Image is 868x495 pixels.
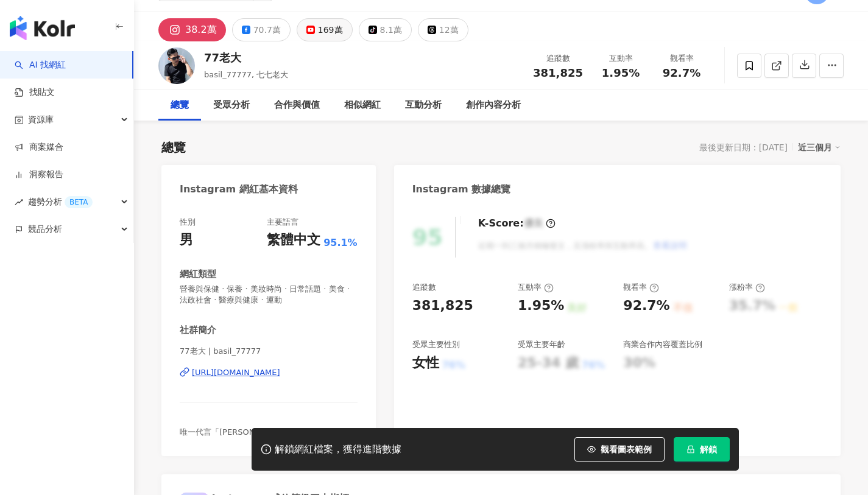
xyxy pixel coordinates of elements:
[602,67,640,79] span: 1.95%
[10,16,75,40] img: logo
[297,18,353,41] button: 169萬
[267,231,320,250] div: 繁體中文
[323,236,358,250] span: 95.1%
[161,139,186,156] div: 總覽
[699,142,788,152] div: 最後更新日期：[DATE]
[598,52,644,65] div: 互動率
[344,98,381,113] div: 相似網紅
[28,106,54,133] span: 資源庫
[674,437,730,462] button: 解鎖
[15,141,63,153] a: 商案媒合
[412,354,439,373] div: 女性
[412,339,460,350] div: 受眾主要性別
[180,284,358,306] span: 營養與保健 · 保養 · 美妝時尚 · 日常話題 · 美食 · 法政社會 · 醫療與健康 · 運動
[15,169,63,181] a: 洞察報告
[466,98,521,113] div: 創作內容分析
[192,367,280,378] div: [URL][DOMAIN_NAME]
[405,98,442,113] div: 互動分析
[15,198,23,206] span: rise
[623,297,669,315] div: 92.7%
[518,339,565,350] div: 受眾主要年齡
[28,216,62,243] span: 競品分析
[380,21,402,38] div: 8.1萬
[574,437,665,462] button: 觀看圖表範例
[15,59,66,71] a: searchAI 找網紅
[158,47,195,84] img: KOL Avatar
[478,217,556,230] div: K-Score :
[439,21,459,38] div: 12萬
[412,183,511,196] div: Instagram 數據總覽
[171,98,189,113] div: 總覽
[601,444,652,454] span: 觀看圖表範例
[686,445,695,454] span: lock
[700,444,717,454] span: 解鎖
[213,98,250,113] div: 受眾分析
[412,282,436,293] div: 追蹤數
[65,196,93,208] div: BETA
[275,443,401,456] div: 解鎖網紅檔案，獲得進階數據
[533,52,583,65] div: 追蹤數
[158,18,226,41] button: 38.2萬
[204,50,288,65] div: 77老大
[658,52,705,65] div: 觀看率
[180,324,216,337] div: 社群簡介
[185,21,217,38] div: 38.2萬
[180,367,358,378] a: [URL][DOMAIN_NAME]
[232,18,291,41] button: 70.7萬
[798,139,841,155] div: 近三個月
[180,217,196,228] div: 性別
[15,86,55,99] a: 找貼文
[180,231,193,250] div: 男
[318,21,343,38] div: 169萬
[267,217,298,228] div: 主要語言
[623,339,702,350] div: 商業合作內容覆蓋比例
[623,282,659,293] div: 觀看率
[180,427,317,437] span: 唯一代言「[PERSON_NAME]輕養生」
[418,18,468,41] button: 12萬
[729,282,765,293] div: 漲粉率
[180,183,298,196] div: Instagram 網紅基本資料
[663,67,700,79] span: 92.7%
[274,98,320,113] div: 合作與價值
[533,66,583,79] span: 381,825
[180,268,216,281] div: 網紅類型
[28,188,93,216] span: 趨勢分析
[180,346,358,357] span: 77老大 | basil_77777
[412,297,473,315] div: 381,825
[518,297,564,315] div: 1.95%
[359,18,412,41] button: 8.1萬
[518,282,554,293] div: 互動率
[253,21,281,38] div: 70.7萬
[204,70,288,79] span: basil_77777, 七七老大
